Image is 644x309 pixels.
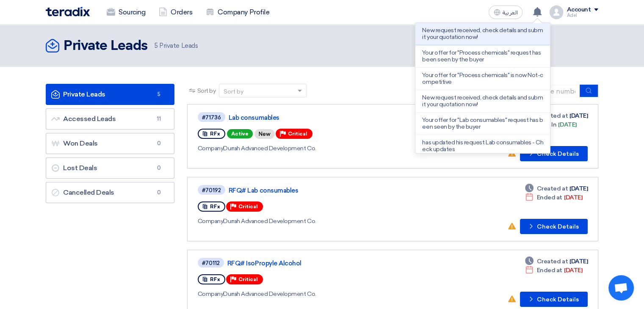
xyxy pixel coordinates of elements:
[254,129,275,139] div: New
[224,87,243,96] div: Sort by
[422,117,543,130] p: Your offer for "Lab consumables" request has been seen by the buyer
[154,139,164,148] span: 0
[422,94,543,108] p: New request received, check details and submit your quotation now!
[525,111,588,120] div: [DATE]
[227,129,253,138] span: Active
[502,10,517,16] span: العربية
[198,290,224,298] span: Company
[520,146,588,161] button: Check Details
[46,133,174,154] a: Won Deals0
[198,218,224,225] span: Company
[520,219,588,234] button: Check Details
[227,259,439,267] a: RFQ# IsoPropyle Alcohol
[155,41,198,51] span: Private Leads
[210,131,220,137] span: RFx
[422,27,543,41] p: New request received, check details and submit your quotation now!
[46,108,174,130] a: Accessed Leads11
[46,182,174,203] a: Cancelled Deals0
[537,193,562,202] span: Ended at
[46,84,174,105] a: Private Leads5
[210,204,220,210] span: RFx
[537,257,568,266] span: Created at
[154,188,164,197] span: 0
[229,187,440,194] a: RFQ# Lab consumables
[198,145,224,152] span: Company
[288,131,307,137] span: Critical
[489,6,522,19] button: العربية
[238,276,258,282] span: Critical
[422,50,543,63] p: Your offer for "Process chemicals" request has been seen by the buyer
[154,115,164,123] span: 11
[525,120,577,129] div: [DATE]
[100,3,152,22] a: Sourcing
[199,3,276,22] a: Company Profile
[202,260,220,266] div: #70112
[525,184,588,193] div: [DATE]
[567,6,591,14] div: Account
[525,266,582,275] div: [DATE]
[537,184,568,193] span: Created at
[567,13,598,18] div: Adel
[155,42,158,50] span: 5
[64,38,148,55] h2: Private Leads
[229,114,440,121] a: Lab consumables
[46,7,90,17] img: Teradix logo
[198,290,441,298] div: Durrah Advanced Development Co.
[525,257,588,266] div: [DATE]
[520,292,588,307] button: Check Details
[154,164,164,172] span: 0
[537,111,568,120] span: Created at
[198,217,442,226] div: Durrah Advanced Development Co.
[422,139,543,153] p: has updated his request Lab consumables - Check updates
[152,3,199,22] a: Orders
[537,266,562,275] span: Ended at
[202,115,221,120] div: #71736
[525,193,582,202] div: [DATE]
[202,188,221,193] div: #70192
[210,276,220,282] span: RFx
[608,275,634,301] div: Open chat
[238,204,258,210] span: Critical
[154,90,164,99] span: 5
[422,72,543,86] p: Your offer for "Process chemicals" is now Not-competitive
[197,86,216,95] span: Sort by
[550,6,563,19] img: profile_test.png
[46,157,174,179] a: Lost Deals0
[198,144,442,153] div: Durrah Advanced Development Co.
